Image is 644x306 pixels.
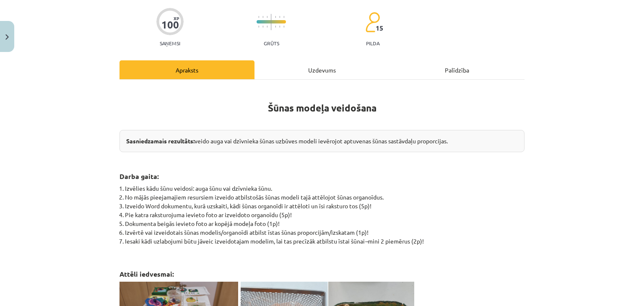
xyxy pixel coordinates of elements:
[126,137,195,145] strong: Sasniedzamais rezultāts:
[262,26,263,28] img: icon-short-line-57e1e144782c952c97e751825c79c345078a6d821885a25fce030b3d8c18986b.svg
[125,219,525,228] li: Dokumenta beigās ievieto foto ar kopējā modeļa foto (1p)!
[268,102,377,114] strong: Šūnas modeļa veidošana
[125,210,525,219] li: Pie katra raksturojuma ievieto foto ar izveidoto organoīdu (5p)!
[279,16,280,18] img: icon-short-line-57e1e144782c952c97e751825c79c345078a6d821885a25fce030b3d8c18986b.svg
[279,26,280,28] img: icon-short-line-57e1e144782c952c97e751825c79c345078a6d821885a25fce030b3d8c18986b.svg
[366,40,379,46] p: pilda
[254,60,390,79] div: Uzdevums
[271,14,272,30] img: icon-long-line-d9ea69661e0d244f92f715978eff75569469978d946b2353a9bb055b3ed8787d.svg
[125,237,525,246] li: Iesaki kādi uzlabojumi būtu jāveic izveidotajam modelim, lai tas precīzāk atbilstu īstai šūnai mi...
[275,16,276,18] img: icon-short-line-57e1e144782c952c97e751825c79c345078a6d821885a25fce030b3d8c18986b.svg
[390,60,525,79] div: Palīdzība
[119,270,174,278] strong: Attēli iedvesmai:
[125,184,525,193] li: Izvēlies kādu šūnu veidosi: auga šūnu vai dzīvnieka šūnu.
[125,193,525,202] li: No mājās pieejamajiem resursiem izveido atbilstošās šūnas modeli tajā attēlojot šūnas organoīdus.
[262,16,263,18] img: icon-short-line-57e1e144782c952c97e751825c79c345078a6d821885a25fce030b3d8c18986b.svg
[119,60,254,79] div: Apraksts
[161,19,179,31] div: 100
[125,202,525,210] li: Izveido Word dokumentu, kurā uzskaiti, kādi šūnas organoīdi ir attēloti un īsi raksturo tos (5p)!
[264,40,279,46] p: Grūts
[283,16,284,18] img: icon-short-line-57e1e144782c952c97e751825c79c345078a6d821885a25fce030b3d8c18986b.svg
[156,40,184,46] p: Saņemsi
[5,34,9,40] img: icon-close-lesson-0947bae3869378f0d4975bcd49f059093ad1ed9edebbc8119c70593378902aed.svg
[275,26,276,28] img: icon-short-line-57e1e144782c952c97e751825c79c345078a6d821885a25fce030b3d8c18986b.svg
[119,172,159,181] strong: Darba gaita:
[258,26,259,28] img: icon-short-line-57e1e144782c952c97e751825c79c345078a6d821885a25fce030b3d8c18986b.svg
[258,16,259,18] img: icon-short-line-57e1e144782c952c97e751825c79c345078a6d821885a25fce030b3d8c18986b.svg
[365,12,380,33] img: students-c634bb4e5e11cddfef0936a35e636f08e4e9abd3cc4e673bd6f9a4125e45ecb1.svg
[365,237,368,245] em: –
[119,130,525,152] div: veido auga vai dzīvnieka šūnas uzbūves modeli ievērojot aptuvenas šūnas sastāvdaļu proporcijas.
[125,228,525,237] li: Izvērtē vai izveidotais šūnas modelis/organoīdi atbilst īstas šūnas proporcijām/izskatam (1p)!
[376,24,383,32] span: 15
[174,16,179,21] span: XP
[283,26,284,28] img: icon-short-line-57e1e144782c952c97e751825c79c345078a6d821885a25fce030b3d8c18986b.svg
